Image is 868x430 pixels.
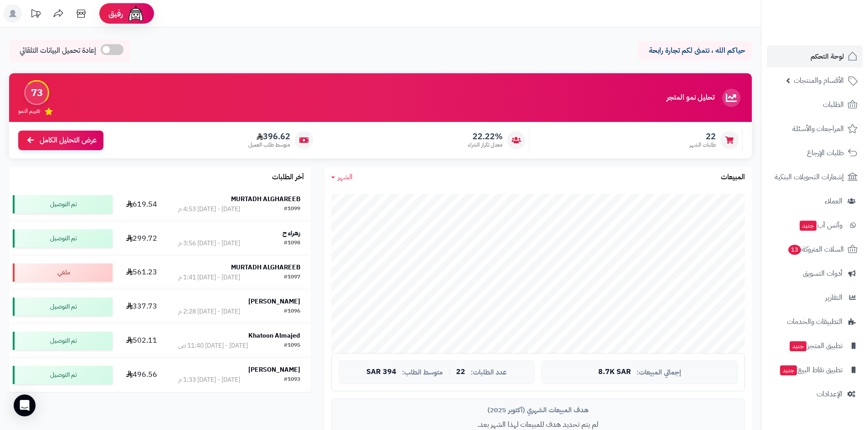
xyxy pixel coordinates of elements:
strong: [PERSON_NAME] [248,297,300,306]
span: تطبيق المتجر [789,339,842,352]
span: 13 [788,245,801,255]
span: عدد الطلبات: [471,369,507,376]
span: رفيق [108,8,123,19]
span: 394 SAR [366,368,396,376]
img: ai-face.png [127,5,145,23]
a: عرض التحليل الكامل [18,131,103,150]
div: #1093 [284,375,300,384]
span: الإعدادات [817,388,842,400]
a: السلات المتروكة13 [767,238,863,260]
div: تم التوصيل [13,195,113,213]
a: المراجعات والأسئلة [767,118,863,140]
a: الإعدادات [767,383,863,405]
span: الطلبات [823,98,844,111]
a: طلبات الإرجاع [767,142,863,164]
span: جديد [780,365,797,375]
div: [DATE] - [DATE] 11:40 ص [178,341,248,350]
span: جديد [790,341,806,351]
td: 561.23 [116,256,167,289]
span: المراجعات والأسئلة [792,122,844,135]
a: إشعارات التحويلات البنكية [767,166,863,188]
div: تم التوصيل [13,332,113,350]
div: #1095 [284,341,300,350]
div: ملغي [13,263,113,282]
span: متوسط الطلب: [402,369,443,376]
span: 8.7K SAR [598,368,631,376]
span: معدل تكرار الشراء [468,141,503,149]
div: تم التوصيل [13,229,113,248]
td: 337.73 [116,290,167,324]
a: أدوات التسويق [767,263,863,284]
a: تطبيق نقاط البيعجديد [767,359,863,381]
div: #1096 [284,307,300,316]
span: لوحة التحكم [811,50,844,63]
a: الشهر [331,172,353,182]
td: 502.11 [116,324,167,358]
div: #1099 [284,205,300,214]
span: التقارير [825,291,842,304]
a: العملاء [767,190,863,212]
img: logo-2.png [806,20,859,40]
span: العملاء [825,195,842,207]
h3: المبيعات [721,173,745,182]
span: 22.22% [468,132,503,142]
div: [DATE] - [DATE] 1:33 م [178,375,240,384]
span: تطبيق نقاط البيع [779,364,842,376]
span: أدوات التسويق [803,267,842,280]
span: الشهر [338,172,353,182]
span: التطبيقات والخدمات [787,315,842,328]
span: متوسط طلب العميل [248,141,290,149]
span: عرض التحليل الكامل [40,135,97,146]
td: 496.56 [116,358,167,392]
span: وآتس آب [799,219,842,232]
span: الأقسام والمنتجات [794,74,844,87]
span: طلبات الشهر [689,141,716,149]
td: 619.54 [116,187,167,221]
div: [DATE] - [DATE] 4:53 م [178,205,240,214]
a: التقارير [767,287,863,309]
p: حياكم الله ، نتمنى لكم تجارة رابحة [645,46,745,56]
a: تحديثات المنصة [24,5,47,25]
span: إشعارات التحويلات البنكية [775,171,844,183]
span: 396.62 [248,132,290,142]
strong: Khatoon Almajed [248,331,300,340]
div: #1097 [284,273,300,282]
span: تقييم النمو [18,107,40,115]
div: #1098 [284,239,300,248]
a: وآتس آبجديد [767,214,863,236]
td: 299.72 [116,222,167,255]
div: [DATE] - [DATE] 3:56 م [178,239,240,248]
div: تم التوصيل [13,298,113,316]
strong: MURTADH ALGHAREEB [231,263,300,272]
span: طلبات الإرجاع [807,147,844,159]
strong: زهراء ح [282,228,300,238]
span: إعادة تحميل البيانات التلقائي [20,46,96,56]
div: [DATE] - [DATE] 1:41 م [178,273,240,282]
strong: MURTADH ALGHAREEB [231,194,300,204]
h3: تحليل نمو المتجر [667,94,714,102]
div: هدف المبيعات الشهري (أكتوبر 2025) [339,405,738,415]
a: التطبيقات والخدمات [767,311,863,333]
span: | [448,369,451,375]
div: تم التوصيل [13,366,113,384]
span: السلات المتروكة [787,243,844,256]
span: 22 [689,132,716,142]
strong: [PERSON_NAME] [248,365,300,374]
span: 22 [456,368,465,376]
h3: آخر الطلبات [272,173,304,182]
a: تطبيق المتجرجديد [767,335,863,357]
a: الطلبات [767,94,863,116]
span: جديد [800,221,817,231]
a: لوحة التحكم [767,46,863,67]
div: Open Intercom Messenger [14,395,36,416]
p: لم يتم تحديد هدف للمبيعات لهذا الشهر بعد. [339,420,738,430]
span: إجمالي المبيعات: [637,369,681,376]
div: [DATE] - [DATE] 2:28 م [178,307,240,316]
